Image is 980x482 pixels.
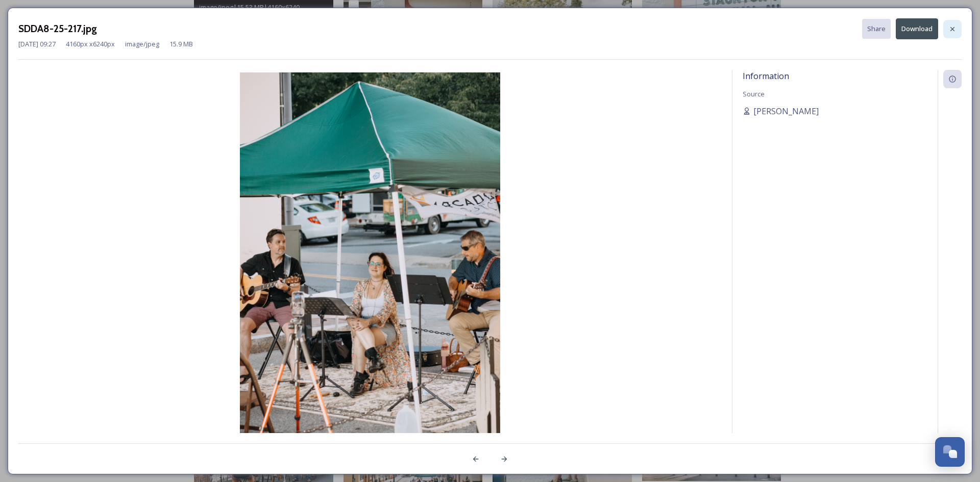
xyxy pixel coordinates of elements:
img: SDDA8-25-217.jpg [18,72,722,463]
span: Source [743,89,765,98]
span: [PERSON_NAME] [753,105,819,117]
h3: SDDA8-25-217.jpg [18,21,97,36]
span: 4160 px x 6240 px [66,39,115,49]
span: [DATE] 09:27 [18,39,56,49]
button: Share [862,19,891,39]
button: Open Chat [935,437,965,467]
span: Information [743,70,789,82]
button: Download [896,18,938,39]
span: image/jpeg [125,39,159,49]
span: 15.9 MB [169,39,193,49]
